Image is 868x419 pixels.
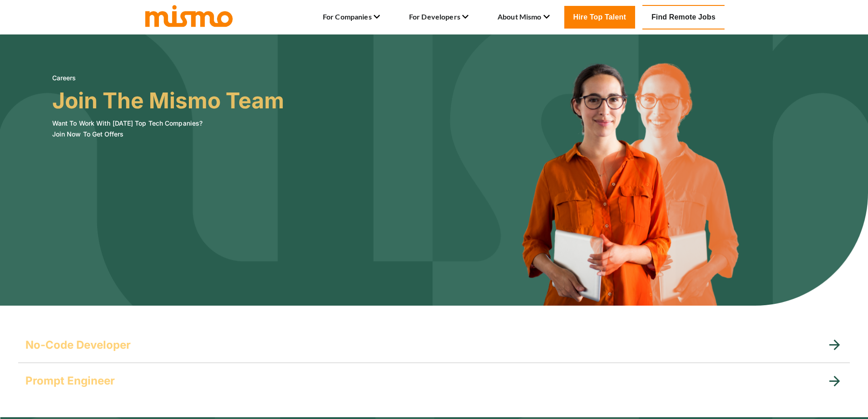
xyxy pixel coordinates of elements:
div: Prompt Engineer [18,363,850,399]
h6: Careers [52,73,284,83]
img: logo [143,3,234,28]
a: Find Remote Jobs [642,5,725,29]
h3: Join The Mismo Team [52,88,284,113]
a: Hire Top Talent [564,6,635,29]
h6: Want To Work With [DATE] Top Tech Companies? Join Now To Get Offers [52,118,284,140]
h5: Prompt Engineer [25,374,115,388]
h5: No-Code Developer [25,338,131,352]
li: About Mismo [498,10,550,25]
div: No-Code Developer [18,327,850,363]
li: For Developers [409,10,469,25]
li: For Companies [323,10,380,25]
